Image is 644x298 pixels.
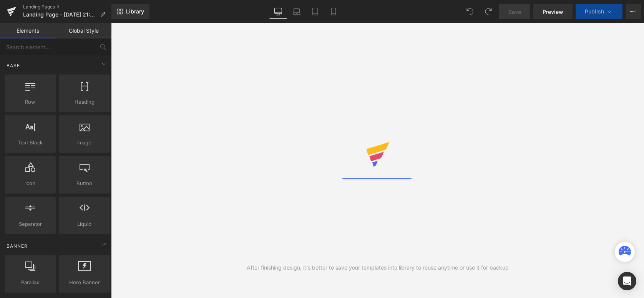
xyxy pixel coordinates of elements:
span: Base [6,62,21,69]
span: Heading [61,98,108,106]
span: Row [7,98,53,106]
span: Image [61,139,108,147]
span: Icon [7,179,53,187]
button: Publish [576,4,622,19]
span: Preview [543,8,563,16]
span: Save [508,8,521,16]
span: Banner [6,242,28,250]
span: Liquid [61,220,108,228]
a: Tablet [306,4,324,19]
button: Redo [481,4,496,19]
a: Desktop [269,4,287,19]
span: Library [126,8,144,15]
a: Mobile [324,4,343,19]
a: Preview [533,4,573,19]
a: Global Style [56,23,111,38]
span: Separator [7,220,53,228]
span: Publish [585,8,604,15]
span: Hero Banner [61,278,108,286]
div: Open Intercom Messenger [618,272,636,290]
a: New Library [111,4,149,19]
div: After finishing design, it's better to save your templates into library to reuse anytime or use i... [247,263,509,272]
button: More [626,4,641,19]
a: Landing Pages [23,4,111,10]
span: Parallax [7,278,53,286]
a: Laptop [287,4,306,19]
span: Text Block [7,139,53,147]
span: Landing Page - [DATE] 21:44:28 [23,12,97,18]
button: Undo [462,4,478,19]
span: Button [61,179,108,187]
